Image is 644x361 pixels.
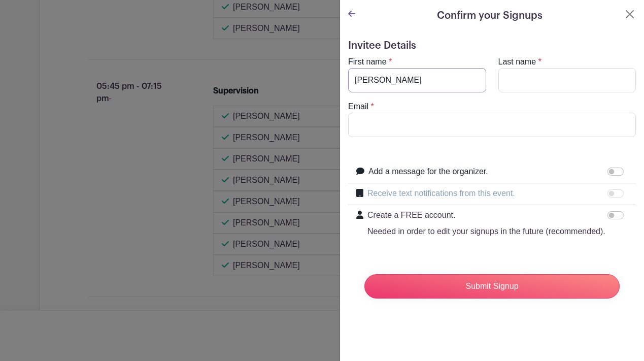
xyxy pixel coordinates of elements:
[364,274,620,299] input: Submit Signup
[348,101,368,113] label: Email
[348,68,486,92] input: Verified by Zero Phishing
[368,166,488,178] label: Add a message for the organizer.
[348,56,387,68] label: First name
[437,8,543,23] h5: Confirm your Signups
[367,225,605,238] p: Needed in order to edit your signups in the future (recommended).
[367,209,605,221] p: Create a FREE account.
[367,187,515,200] label: Receive text notifications from this event.
[498,56,536,68] label: Last name
[624,8,636,20] button: Close
[348,40,636,52] h5: Invitee Details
